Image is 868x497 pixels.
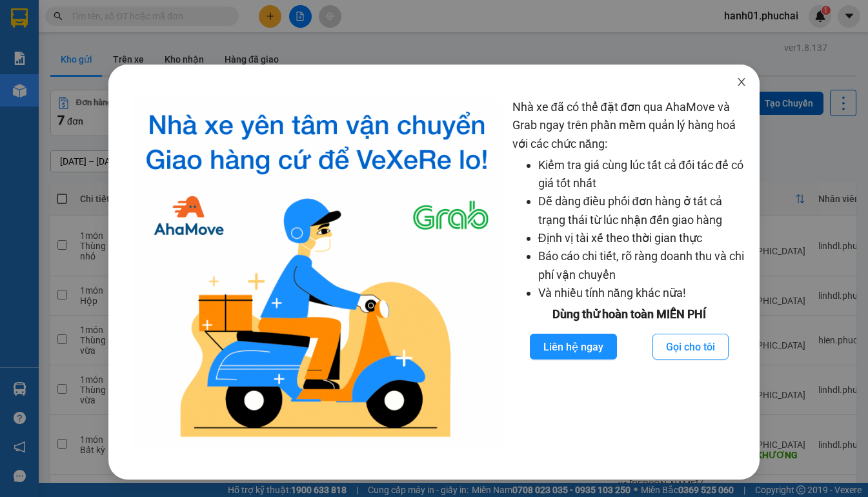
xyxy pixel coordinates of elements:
[538,247,747,284] li: Báo cáo chi tiết, rõ ràng doanh thu và chi phí vận chuyển
[538,229,747,247] li: Định vị tài xế theo thời gian thực
[512,98,747,447] div: Nhà xe đã có thể đặt đơn qua AhaMove và Grab ngay trên phần mềm quản lý hàng hoá với các chức năng:
[538,284,747,302] li: Và nhiều tính năng khác nữa!
[512,305,747,323] div: Dùng thử hoàn toàn MIỄN PHÍ
[652,334,729,360] button: Gọi cho tôi
[538,156,747,193] li: Kiểm tra giá cùng lúc tất cả đối tác để có giá tốt nhất
[666,339,715,355] span: Gọi cho tôi
[132,98,501,447] img: logo
[723,65,760,101] button: Close
[736,77,747,87] span: close
[538,192,747,229] li: Dễ dàng điều phối đơn hàng ở tất cả trạng thái từ lúc nhận đến giao hàng
[543,339,603,355] span: Liên hệ ngay
[530,334,617,360] button: Liên hệ ngay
